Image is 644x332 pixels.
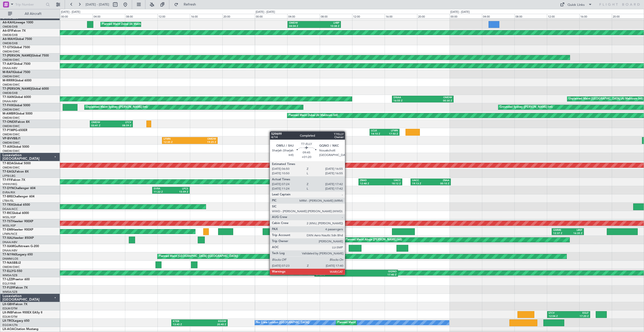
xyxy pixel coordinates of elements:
span: T7-TRX [3,203,13,206]
a: OMDW/DWC [3,124,20,128]
div: UACC [412,179,431,182]
span: T7-XAN [3,96,14,99]
div: LTCV [111,121,131,124]
span: Refresh [179,3,200,6]
a: OMDW/DWC [3,50,20,53]
span: M-RAFI [3,71,13,74]
div: Unplanned Maint Sydney ([PERSON_NAME] Intl) [86,103,148,111]
a: T7-GTSGlobal 7500 [3,46,30,49]
div: GMME [553,229,568,232]
div: 08:59 Z [111,124,131,128]
span: T7-N1960 [3,253,17,256]
span: T7-[PERSON_NAME] [3,87,32,90]
div: KTEB [173,320,199,323]
a: DGAA/ACC [3,207,18,211]
div: Planned Maint [GEOGRAPHIC_DATA] ([GEOGRAPHIC_DATA]) [337,319,417,326]
a: LX-GBHFalcon 7X [3,303,27,306]
div: 12:37 Z [553,232,568,235]
div: ZBAD [360,179,380,182]
a: WMSA/SZB [3,290,17,294]
div: OMDW [190,137,216,141]
div: 16:55 Z [393,99,423,103]
a: T7-EAGLFalcon 8X [3,170,29,173]
div: LHBP [314,21,339,25]
a: T7-TSTHawker 900XP [3,220,33,223]
div: EGLF [569,311,588,315]
div: LPCS [171,187,188,191]
span: T7-GTS [3,46,13,49]
a: T7-FHXGlobal 5000 [3,104,30,107]
div: DNAA [393,96,423,99]
div: 14:10 Z [371,132,384,136]
a: M-AMBRGlobal 5000 [3,112,32,115]
span: T7-NAS [3,261,14,264]
div: 19:13 Z [412,182,431,186]
div: 00:00 [60,14,93,18]
a: EGGW/LTN [3,323,18,327]
a: T7-[PERSON_NAME]Global 6000 [3,87,49,90]
span: T7-XAL [3,237,13,240]
a: WSSL/XSP [3,224,16,228]
div: 10:38 Z [314,25,339,28]
div: 00:00 [450,14,482,18]
span: T7-XAM [3,245,14,248]
a: T7-BREChallenger 604 [3,195,34,198]
div: ZBAA [431,179,449,182]
span: T7-FHX [3,104,13,107]
a: WSSL/XSP [3,215,16,219]
span: T7-[PERSON_NAME] [3,54,32,57]
span: T7-BDA [3,162,14,165]
a: OMDW/DWC [3,108,20,112]
div: 12:00 [352,14,385,18]
a: DNAA/ABV [3,66,17,70]
span: T7-TST [3,220,12,223]
div: [DATE] - [DATE] [450,10,470,14]
a: DNAA/ABV [3,249,17,252]
div: 07:23 Z [316,273,356,277]
div: 12:48 Z [360,182,380,186]
div: 16:00 [385,14,417,18]
a: M-RRRRGlobal 6000 [3,79,31,82]
span: LX-GBH [3,303,14,306]
span: T7-ELLY [3,270,14,273]
a: OMDB/DXB [3,91,18,95]
div: No Crew London ([GEOGRAPHIC_DATA]) [256,319,309,326]
a: LX-INBFalcon 900EX EASy II [3,311,42,314]
a: T7-NASBBJ2 [3,261,21,264]
div: Unplanned Maint [GEOGRAPHIC_DATA] (Al Maktoum Intl) [569,95,643,103]
div: Planned Maint Dubai (Al Maktoum Intl) [289,112,338,119]
div: Planned Maint Abuja ([PERSON_NAME] Intl) [345,236,402,244]
div: 04:04 Z [289,25,314,28]
div: 16:00 [579,14,612,18]
div: 17:40 Z [356,273,396,277]
a: A6-MAHGlobal 7500 [3,38,32,41]
a: T7-LZZIPraetor 600 [3,278,30,281]
a: LTBA/ISL [3,199,14,203]
div: LFMN [384,129,398,133]
div: 19:25 Z [190,141,216,144]
a: OMDW/DWC [3,141,20,145]
a: VHHH/HKG [3,182,17,186]
span: T7-RIC [3,212,12,215]
span: M-RRRR [3,79,14,82]
div: 00:10 Z [431,182,449,186]
div: EVRA [154,187,171,191]
span: LX-TRO [3,319,13,322]
a: T7-ELLYG-550 [3,270,22,273]
span: LX-INB [3,311,12,314]
span: T7-EAGL [3,170,15,173]
div: 08:00 [125,14,157,18]
a: T7-AAYGlobal 7500 [3,63,30,66]
a: DNAA/ABV [3,99,17,103]
span: T7-P1MP [3,129,15,132]
a: EGLF/FAB [3,282,16,286]
a: A6-EFIFalcon 7X [3,29,26,32]
div: UACC [380,179,401,182]
div: Quick Links [568,3,585,8]
div: LCLK [371,129,384,133]
a: M-RAFIGlobal 7500 [3,71,30,74]
div: Planned Maint [GEOGRAPHIC_DATA] ([GEOGRAPHIC_DATA]) [159,253,238,260]
div: LFMN [164,137,190,141]
a: T7-FFIFalcon 7X [3,179,25,182]
div: 16:35 Z [568,232,582,235]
